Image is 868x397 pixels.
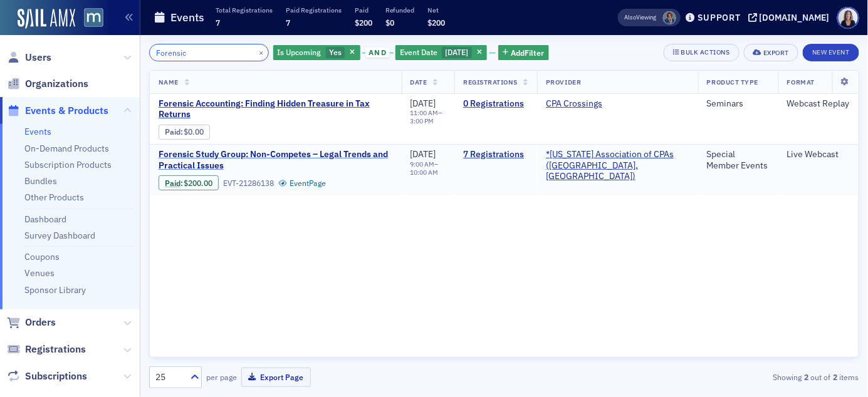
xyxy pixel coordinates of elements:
span: [DATE] [445,47,468,57]
a: Forensic Study Group: Non-Competes – Legal Trends and Practical Issues [159,149,393,171]
span: 7 [216,18,220,28]
div: Support [698,12,741,23]
p: Total Registrations [216,6,273,14]
span: Chris Dougherty [663,11,676,24]
button: Bulk Actions [664,44,740,61]
div: Webcast Replay [787,98,850,110]
a: Survey Dashboard [24,230,95,241]
span: Viewing [625,13,657,22]
img: SailAMX [18,9,75,29]
a: Other Products [24,192,84,203]
span: Format [787,78,815,86]
a: CPA Crossings [546,98,602,110]
button: [DOMAIN_NAME] [748,13,834,22]
input: Search… [149,44,269,61]
div: Paid: 0 - $0 [159,125,210,140]
a: Venues [24,267,55,279]
a: View Homepage [75,8,103,29]
span: $0.00 [184,127,204,137]
div: Paid: 8 - $20000 [159,175,219,190]
div: – [410,160,446,177]
span: Orders [25,316,56,329]
button: × [256,46,267,58]
a: Bundles [24,175,57,187]
div: Showing out of items [631,371,859,383]
span: and [365,48,390,58]
span: Name [159,78,179,86]
p: Paid Registrations [286,6,342,14]
a: *[US_STATE] Association of CPAs ([GEOGRAPHIC_DATA], [GEOGRAPHIC_DATA]) [546,149,689,182]
label: per page [206,371,237,383]
p: Refunded [385,6,415,14]
span: $200.00 [184,178,213,188]
a: Subscriptions [7,369,87,383]
strong: 2 [802,371,811,383]
a: New Event [803,46,859,57]
span: [DATE] [410,98,436,109]
span: : [165,127,184,137]
button: and [362,48,394,58]
span: Provider [546,78,581,86]
a: Coupons [24,251,60,262]
div: EVT-21286138 [223,178,274,188]
span: *Maryland Association of CPAs (Timonium, MD) [546,149,689,182]
a: EventPage [278,178,326,188]
span: 7 [286,18,290,28]
a: Subscription Products [24,159,112,170]
a: Orders [7,316,56,329]
div: 25 [155,371,183,384]
div: Also [625,13,637,21]
div: – [410,109,446,125]
a: Events & Products [7,104,108,118]
span: Events & Products [25,104,108,118]
a: Users [7,51,51,64]
a: Registrations [7,343,86,356]
strong: 2 [831,371,840,383]
span: CPA Crossings [546,98,625,110]
span: Date [410,78,427,86]
button: Export [744,44,798,61]
button: New Event [803,44,859,61]
span: Registrations [25,343,86,356]
time: 10:00 AM [410,168,439,177]
a: Events [24,126,51,137]
div: Yes [273,45,360,61]
span: Product Type [707,78,758,86]
p: Paid [355,6,372,14]
span: Organizations [25,77,88,91]
div: Bulk Actions [681,49,730,56]
a: Paid [165,127,180,137]
span: Registrations [463,78,518,86]
a: On-Demand Products [24,143,109,154]
span: $200 [355,18,372,28]
span: : [165,178,184,188]
button: AddFilter [498,45,550,61]
div: [DOMAIN_NAME] [760,12,830,23]
a: Dashboard [24,214,66,225]
a: Forensic Accounting: Finding Hidden Treasure in Tax Returns [159,98,393,120]
span: Profile [837,7,859,29]
time: 11:00 AM [410,108,439,117]
div: Export [763,49,789,56]
a: 7 Registrations [463,149,528,160]
span: $200 [428,18,446,28]
span: Subscriptions [25,369,87,383]
a: Organizations [7,77,88,91]
h1: Events [170,10,204,25]
span: Is Upcoming [278,47,322,57]
div: Live Webcast [787,149,850,160]
span: Yes [329,47,342,57]
span: [DATE] [410,148,436,160]
a: Sponsor Library [24,284,86,296]
div: Seminars [707,98,770,110]
button: Export Page [241,368,311,387]
span: $0 [385,18,394,28]
div: 10/10/2025 [395,45,487,61]
span: Event Date [400,47,437,57]
time: 9:00 AM [410,160,435,168]
time: 3:00 PM [410,116,434,125]
span: Add Filter [511,47,544,58]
